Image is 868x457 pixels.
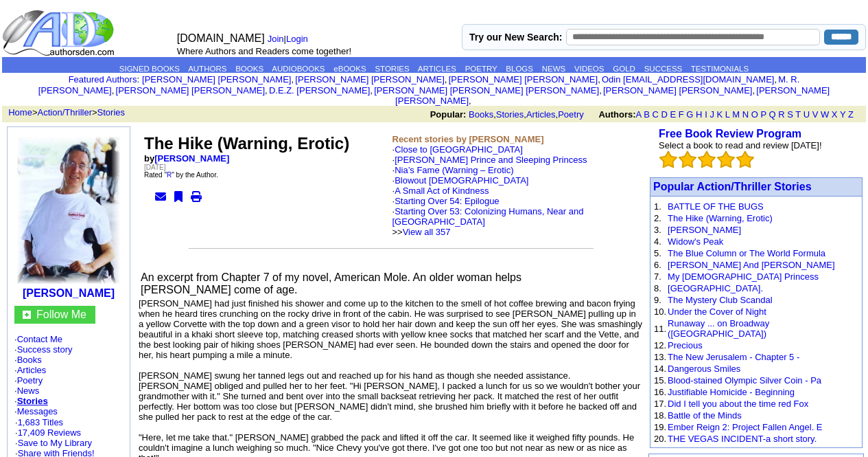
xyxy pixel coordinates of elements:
[654,295,661,305] font: 9.
[709,109,714,120] a: J
[654,225,661,235] font: 3.
[392,165,584,237] font: ·
[395,144,523,155] a: Close to [GEOGRAPHIC_DATA]
[8,107,32,118] a: Home
[668,260,834,270] a: [PERSON_NAME] And [PERSON_NAME]
[668,201,764,212] a: BATTLE OF THE BUGS
[668,375,821,386] a: Blood-stained Olympic Silver Coin - Pa
[36,309,86,320] font: Follow Me
[395,186,489,196] a: A Small Act of Kindness
[602,74,774,85] a: Odin [EMAIL_ADDRESS][DOMAIN_NAME]
[119,65,180,73] a: SIGNED BOOKS
[286,34,308,44] a: Login
[374,85,599,96] a: [PERSON_NAME] [PERSON_NAME] [PERSON_NAME]
[679,151,696,168] img: bigemptystars.png
[654,236,661,247] font: 4.
[821,109,829,120] a: W
[392,186,584,237] font: ·
[668,248,825,258] a: The Blue Column or The World Formula
[295,74,444,85] a: [PERSON_NAME] [PERSON_NAME]
[471,98,473,105] font: i
[654,422,666,432] font: 19.
[23,311,31,319] img: gc.jpg
[395,155,587,165] a: [PERSON_NAME] Prince and Sleeping Princess
[116,85,265,96] a: [PERSON_NAME] [PERSON_NAME]
[17,355,42,365] a: Books
[430,109,467,120] b: Popular:
[600,76,602,84] font: i
[654,410,666,421] font: 18.
[17,137,120,284] img: 3918.JPG
[395,85,830,106] a: [PERSON_NAME] [PERSON_NAME]
[574,65,604,73] a: VIDEOS
[449,74,598,85] a: [PERSON_NAME] [PERSON_NAME]
[668,295,772,305] a: The Mystery Club Scandal
[636,109,642,120] a: A
[17,406,58,416] a: Messages
[787,109,793,120] a: S
[659,128,801,140] b: Free Book Review Program
[653,181,812,192] font: Popular Action/Thriller Stories
[725,109,730,120] a: L
[654,375,666,386] font: 15.
[18,417,64,427] a: 1,683 Titles
[418,65,456,73] a: ARTICLES
[644,109,650,120] a: B
[144,153,229,164] b: by
[668,213,773,223] a: The Hike (Warning, Erotic)
[679,109,684,120] a: F
[654,387,666,397] font: 16.
[602,87,603,95] font: i
[659,151,677,168] img: bigemptystars.png
[717,151,735,168] img: bigemptystars.png
[392,155,587,237] font: ·
[778,109,784,120] a: R
[659,140,822,151] font: Select a book to read and review [DATE]!
[698,151,716,168] img: bigemptystars.png
[235,65,263,73] a: BOOKS
[654,201,661,212] font: 1.
[268,34,313,44] font: |
[751,109,758,120] a: O
[668,283,763,293] a: [GEOGRAPHIC_DATA].
[526,109,556,120] a: Articles
[269,85,370,96] a: D.E.Z. [PERSON_NAME]
[654,434,666,444] font: 20.
[804,109,810,120] a: U
[654,399,666,409] font: 17.
[2,9,117,57] img: logo_ad.gif
[668,236,723,247] a: Widow's Peak
[644,65,683,73] a: SUCCESS
[375,65,409,73] a: STORIES
[686,109,693,120] a: G
[333,65,366,73] a: eBOOKS
[668,434,817,444] a: THE VEGAS INCIDENT-a short story.
[670,109,676,120] a: E
[696,109,702,120] a: H
[613,65,635,73] a: GOLD
[395,175,528,186] a: Blowout [DEMOGRAPHIC_DATA]
[769,109,775,120] a: Q
[23,287,115,299] b: [PERSON_NAME]
[141,271,521,296] font: An excerpt from Chapter 7 of my novel, American Mole. An older woman helps [PERSON_NAME] come of ...
[69,74,137,85] a: Featured Authors
[114,87,115,95] font: i
[268,87,269,95] font: i
[3,107,125,118] font: > >
[403,227,451,237] a: View all 357
[668,399,808,409] a: Did I tell you about the time red Fox
[18,438,92,448] a: Save to My Library
[469,109,493,120] a: Books
[469,32,562,43] label: Try our New Search:
[848,109,854,120] a: Z
[392,144,587,237] font: ·
[654,364,666,374] font: 14.
[392,175,584,237] font: ·
[14,406,58,416] font: ·
[668,364,740,374] a: Dangerous Smiles
[777,76,778,84] font: i
[17,375,43,386] a: Poetry
[17,344,73,355] a: Success story
[506,65,533,73] a: BLOGS
[144,171,218,179] font: Rated " " by the Author.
